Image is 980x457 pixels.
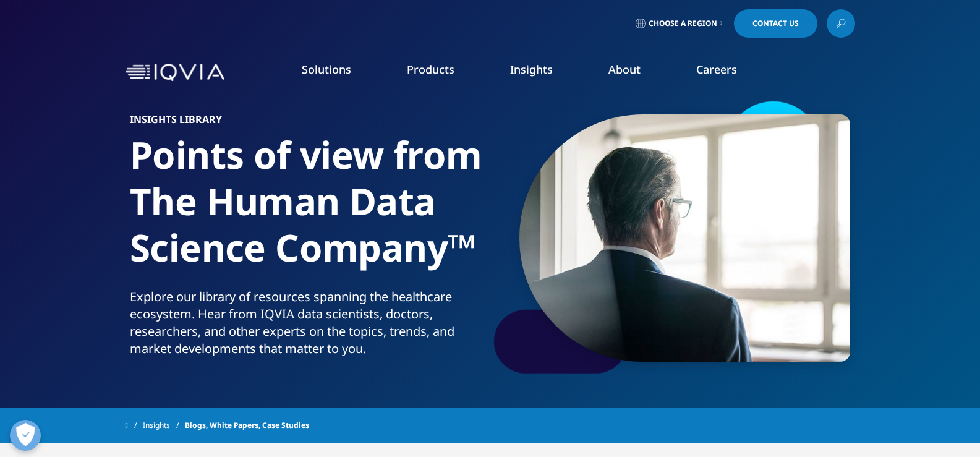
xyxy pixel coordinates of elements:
a: Careers [696,62,737,77]
span: Choose a Region [649,19,717,28]
nav: Primary [229,43,855,101]
p: Explore our library of resources spanning the healthcare ecosystem. Hear from IQVIA data scientis... [130,288,485,365]
span: Contact Us [752,20,799,27]
a: Insights [510,62,553,77]
span: Blogs, White Papers, Case Studies [185,414,309,437]
button: Open Preferences [10,420,41,451]
h6: Insights Library [130,114,485,132]
a: Solutions [302,62,351,77]
a: Products [407,62,454,77]
img: IQVIA Healthcare Information Technology and Pharma Clinical Research Company [126,64,224,82]
a: Contact Us [734,9,817,38]
img: gettyimages-994519422-900px.jpg [519,114,850,362]
h1: Points of view from The Human Data Science Company™ [130,132,485,288]
a: About [608,62,641,77]
a: Insights [143,414,185,437]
